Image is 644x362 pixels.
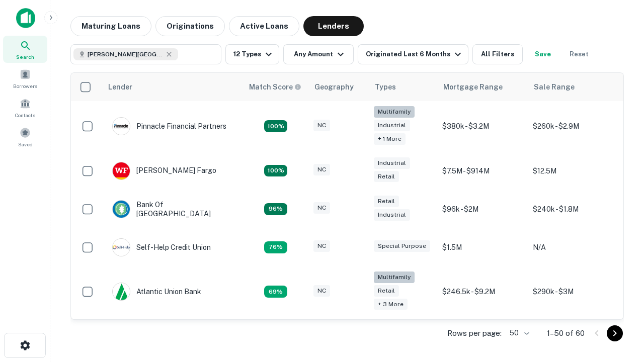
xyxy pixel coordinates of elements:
img: picture [113,239,130,256]
td: $1.5M [437,228,528,266]
td: $12.5M [528,152,618,190]
span: Contacts [15,111,35,119]
a: Borrowers [3,65,47,92]
div: Retail [374,171,399,183]
div: Mortgage Range [443,81,503,93]
button: 12 Types [225,44,279,64]
h6: Match Score [249,81,299,93]
div: Lender [108,81,132,93]
button: Active Loans [229,16,299,36]
div: NC [313,120,330,131]
div: Matching Properties: 15, hasApolloMatch: undefined [264,165,287,177]
div: Industrial [374,157,410,169]
img: picture [113,201,130,218]
p: 1–50 of 60 [547,327,585,339]
div: Pinnacle Financial Partners [112,117,226,135]
td: $290k - $3M [528,266,618,317]
div: NC [313,164,330,175]
div: Sale Range [534,81,575,93]
div: + 3 more [374,299,408,310]
a: Saved [3,123,47,150]
th: Types [369,73,437,101]
iframe: Chat Widget [594,282,644,330]
p: Rows per page: [447,327,502,339]
th: Capitalize uses an advanced AI algorithm to match your search with the best lender. The match sco... [243,73,308,101]
span: Saved [18,140,33,148]
img: capitalize-icon.png [16,8,35,28]
button: Reset [563,44,595,64]
th: Geography [308,73,369,101]
div: + 1 more [374,133,406,145]
a: Search [3,36,47,63]
div: Matching Properties: 10, hasApolloMatch: undefined [264,286,287,298]
div: Originated Last 6 Months [366,48,464,60]
img: picture [113,118,130,135]
button: Go to next page [607,325,623,341]
td: $246.5k - $9.2M [437,266,528,317]
button: Lenders [303,16,364,36]
th: Mortgage Range [437,73,528,101]
div: Atlantic Union Bank [112,283,201,301]
button: Save your search to get updates of matches that match your search criteria. [527,44,559,64]
span: Borrowers [13,82,37,90]
div: Retail [374,285,399,297]
div: Types [375,81,396,93]
span: Search [16,53,34,61]
div: 50 [506,326,531,340]
button: Maturing Loans [70,16,151,36]
button: Originations [155,16,225,36]
div: Matching Properties: 11, hasApolloMatch: undefined [264,241,287,253]
div: Bank Of [GEOGRAPHIC_DATA] [112,200,233,218]
td: N/A [528,228,618,266]
div: Multifamily [374,106,415,118]
button: Any Amount [283,44,354,64]
td: $96k - $2M [437,190,528,228]
td: $260k - $2.9M [528,101,618,152]
div: Self-help Credit Union [112,238,211,256]
div: Matching Properties: 14, hasApolloMatch: undefined [264,203,287,215]
td: $7.5M - $914M [437,152,528,190]
a: Contacts [3,94,47,121]
th: Lender [102,73,243,101]
th: Sale Range [528,73,618,101]
img: picture [113,283,130,300]
div: Capitalize uses an advanced AI algorithm to match your search with the best lender. The match sco... [249,81,301,93]
img: picture [113,162,130,179]
div: [PERSON_NAME] Fargo [112,162,216,180]
div: NC [313,285,330,297]
div: Industrial [374,120,410,131]
div: Industrial [374,209,410,221]
button: All Filters [472,44,523,64]
button: Originated Last 6 Months [358,44,468,64]
div: NC [313,240,330,252]
div: Retail [374,196,399,207]
div: Matching Properties: 26, hasApolloMatch: undefined [264,120,287,132]
div: Multifamily [374,271,415,283]
div: NC [313,202,330,214]
td: $240k - $1.8M [528,190,618,228]
div: Geography [314,81,354,93]
td: $380k - $3.2M [437,101,528,152]
span: [PERSON_NAME][GEOGRAPHIC_DATA], [GEOGRAPHIC_DATA] [88,50,163,59]
div: Special Purpose [374,240,430,252]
